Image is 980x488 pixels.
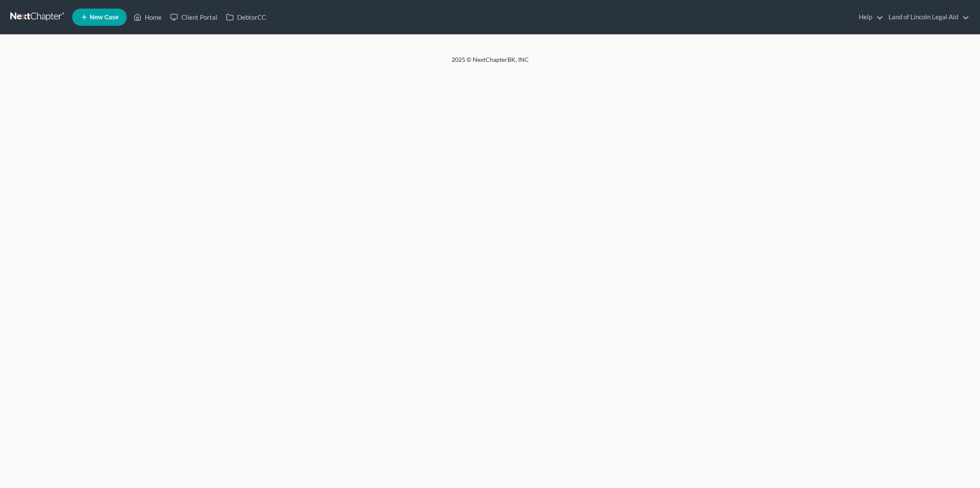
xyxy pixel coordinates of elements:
[245,55,735,71] div: 2025 © NextChapterBK, INC
[855,9,883,25] a: Help
[72,9,127,26] new-legal-case-button: New Case
[129,9,166,25] a: Home
[222,9,270,25] a: DebtorCC
[884,9,969,25] a: Land of Lincoln Legal Aid
[166,9,222,25] a: Client Portal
